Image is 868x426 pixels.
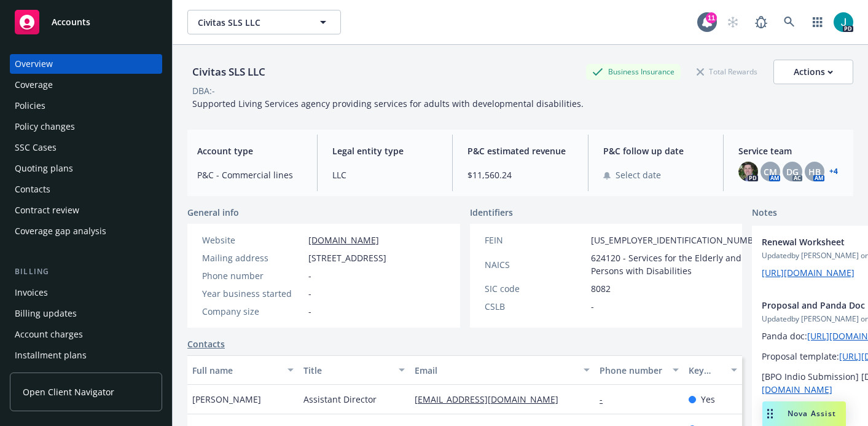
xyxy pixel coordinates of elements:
a: Switch app [805,10,830,34]
span: Supported Living Services agency providing services for adults with developmental disabilities. [192,98,584,109]
a: Billing updates [10,304,162,323]
button: Email [410,355,595,385]
a: - [600,393,612,405]
div: Policy changes [15,117,75,136]
span: [STREET_ADDRESS] [308,251,386,264]
div: Phone number [600,364,665,377]
span: P&C estimated revenue [467,144,573,157]
a: [EMAIL_ADDRESS][DOMAIN_NAME] [415,393,568,405]
span: 8082 [591,282,611,295]
div: Mailing address [202,251,303,264]
div: 11 [706,12,717,23]
div: Contract review [15,200,79,220]
a: Search [777,10,802,34]
span: Legal entity type [332,144,437,157]
a: Accounts [10,5,162,39]
div: Total Rewards [690,64,764,79]
span: HB [808,165,821,178]
a: [URL][DOMAIN_NAME] [762,267,854,278]
div: SSC Cases [15,138,57,157]
div: Overview [15,54,53,74]
div: Title [303,364,391,377]
span: - [308,287,311,300]
a: Contract review [10,200,162,220]
div: Email [415,364,576,377]
div: Full name [192,364,280,377]
div: Coverage [15,75,53,95]
button: Title [299,355,410,385]
span: $11,560.24 [467,168,573,181]
div: Key contact [689,364,724,377]
span: - [591,300,594,313]
a: Coverage [10,75,162,95]
div: Civitas SLS LLC [187,64,270,80]
div: Installment plans [15,345,87,365]
span: Open Client Navigator [23,385,114,398]
div: Year business started [202,287,303,300]
div: Drag to move [762,401,778,426]
a: Contacts [10,179,162,199]
div: Website [202,234,303,247]
a: +4 [829,168,838,175]
div: Contacts [15,179,50,199]
span: Service team [738,144,843,157]
button: Key contact [684,355,742,385]
a: [DOMAIN_NAME] [308,234,379,246]
span: DG [786,165,799,178]
span: 624120 - Services for the Elderly and Persons with Disabilities [591,251,767,277]
a: Account charges [10,325,162,344]
span: Account type [197,144,302,157]
div: Company size [202,305,303,318]
span: Notes [752,206,777,221]
span: CM [764,165,777,178]
div: Actions [794,60,833,84]
div: Business Insurance [586,64,681,79]
span: Civitas SLS LLC [198,16,304,29]
div: SIC code [485,282,586,295]
span: Accounts [52,17,90,27]
button: Actions [773,60,853,84]
div: NAICS [485,258,586,271]
a: Policies [10,96,162,116]
button: Civitas SLS LLC [187,10,341,34]
span: [US_EMPLOYER_IDENTIFICATION_NUMBER] [591,234,767,247]
div: Billing [10,266,162,278]
a: Start snowing [721,10,745,34]
span: Yes [701,393,715,406]
span: - [308,269,311,282]
a: Installment plans [10,345,162,365]
span: Identifiers [470,206,513,219]
div: Quoting plans [15,159,73,178]
a: Overview [10,54,162,74]
div: Invoices [15,283,48,302]
span: P&C follow up date [603,144,708,157]
img: photo [738,162,758,181]
span: General info [187,206,239,219]
div: FEIN [485,234,586,247]
span: [PERSON_NAME] [192,393,261,406]
a: Report a Bug [749,10,773,34]
a: Contacts [187,337,225,350]
div: Coverage gap analysis [15,221,106,241]
a: Invoices [10,283,162,302]
a: Policy changes [10,117,162,136]
button: Nova Assist [762,401,846,426]
div: Phone number [202,269,303,282]
button: Full name [187,355,299,385]
div: Account charges [15,325,83,344]
div: Policies [15,96,45,116]
div: CSLB [485,300,586,313]
a: SSC Cases [10,138,162,157]
span: LLC [332,168,437,181]
button: Phone number [595,355,684,385]
span: P&C - Commercial lines [197,168,302,181]
div: Billing updates [15,304,77,323]
div: DBA: - [192,84,215,97]
span: Select date [616,168,661,181]
span: Nova Assist [788,408,836,419]
span: - [308,305,311,318]
a: Quoting plans [10,159,162,178]
span: Assistant Director [303,393,377,406]
img: photo [834,12,853,32]
a: Coverage gap analysis [10,221,162,241]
